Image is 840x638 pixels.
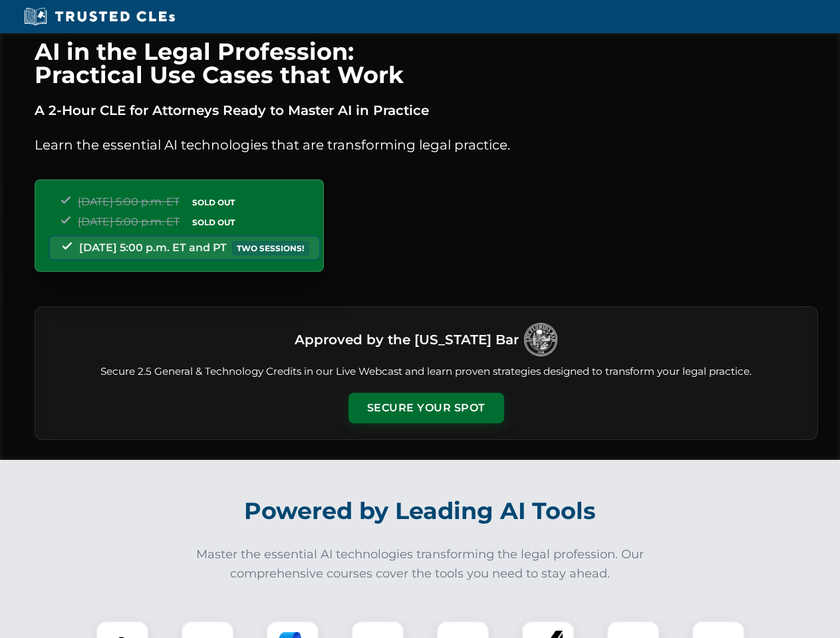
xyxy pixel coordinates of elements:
span: [DATE] 5:00 p.m. ET [78,195,180,208]
img: Trusted CLEs [20,7,179,27]
img: Logo [524,323,557,356]
h1: AI in the Legal Profession: Practical Use Cases that Work [35,40,818,86]
p: Master the essential AI technologies transforming the legal profession. Our comprehensive courses... [188,545,653,584]
p: Secure 2.5 General & Technology Credits in our Live Webcast and learn proven strategies designed ... [51,364,801,379]
p: Learn the essential AI technologies that are transforming legal practice. [35,134,818,156]
span: [DATE] 5:00 p.m. ET [78,215,180,228]
p: A 2-Hour CLE for Attorneys Ready to Master AI in Practice [35,100,818,121]
h3: Approved by the [US_STATE] Bar [295,328,519,352]
button: Secure Your Spot [349,393,504,423]
span: SOLD OUT [188,195,239,209]
span: SOLD OUT [188,215,239,229]
h2: Powered by Leading AI Tools [52,488,789,534]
